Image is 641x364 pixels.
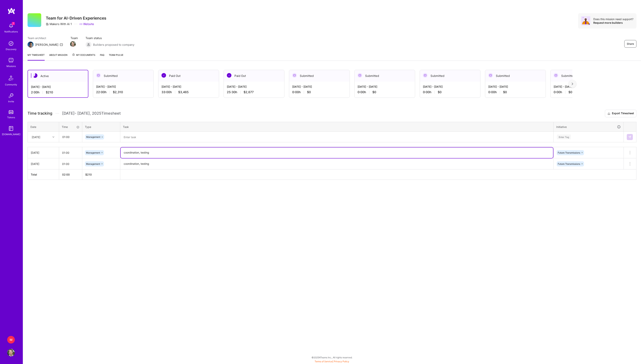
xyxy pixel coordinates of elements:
div: 0:00 h [423,90,477,94]
img: Submitted [488,73,493,78]
span: Share [627,42,634,46]
span: Management [86,162,100,165]
span: $0 [307,90,311,94]
i: icon Mail [60,43,63,46]
th: Total [28,169,59,180]
div: 33:00 h [161,90,216,94]
h3: Team for AI-Driven Experiences [46,16,106,20]
div: [PERSON_NAME] [35,43,58,47]
img: Submitted [423,73,427,78]
img: Submit [628,136,631,139]
span: $2,310 [113,90,123,94]
div: Time [62,125,79,129]
span: $ 210 [85,173,92,176]
img: Submitted [96,73,101,78]
div: 22:00 h [96,90,150,94]
i: icon Download [607,112,610,116]
span: $0 [372,90,376,94]
span: Management [86,151,100,154]
input: HH:MM [59,132,82,142]
img: Builders proposed to company [85,42,92,48]
div: 25:30 h [227,90,281,94]
button: Export Timesheet [605,110,636,117]
a: User Avatar [6,349,16,356]
div: [DATE] - [DATE] [161,85,216,89]
div: [DATE] - [DATE] [227,85,281,89]
button: Share [624,40,636,48]
div: [DATE] - [DATE] [358,85,412,89]
img: User Avatar [7,349,15,356]
div: Paid Out [158,70,219,82]
img: Paid Out [161,73,166,78]
div: [DATE] - [DATE] [554,85,608,89]
img: Invite [7,92,15,99]
div: [DATE] [32,135,40,139]
div: © 2025 ATeams Inc., All rights reserved. [23,353,641,362]
span: $0 [438,90,442,94]
input: HH:MM [59,148,82,158]
img: Avatar [581,16,590,25]
a: Team Member Avatar [70,41,75,47]
img: tokens [9,110,13,114]
i: icon Chevron [52,136,54,138]
div: Submitted [289,70,350,82]
span: Builders proposed to company [93,43,134,47]
img: discovery [7,40,15,47]
span: Management [86,136,100,138]
div: 0:00 h [292,90,347,94]
th: Date [28,122,59,132]
span: Team Pulse [109,54,123,56]
div: 2:00 h [31,90,85,94]
div: Does this mission need support? [593,17,633,21]
img: Community [6,73,16,83]
div: Discovery [6,47,17,51]
span: $3,465 [178,90,189,94]
div: 0:00 h [554,90,608,94]
div: Enter Tag [557,134,571,140]
div: Community [5,83,17,87]
div: 0:00 h [358,90,412,94]
div: Submitted [355,70,415,82]
span: 7 [12,22,15,25]
img: Submitted [292,73,297,78]
div: Active [28,70,88,82]
span: Team architect [28,36,63,40]
i: icon CompanyGray [46,23,49,26]
textarea: coordination, testing [121,159,553,169]
img: Active [33,73,37,78]
div: Submitted [420,70,480,82]
div: [DATE] - [DATE] [488,85,543,89]
th: Type [82,122,120,132]
a: My timesheet [28,53,45,61]
div: Submitted [93,70,154,82]
img: Paid Out [227,73,231,78]
div: 0:00 h [488,90,543,94]
img: Team Architect [28,42,34,48]
a: Terms of Service [315,360,332,363]
span: [DATE] - [DATE] , 2025 Timesheet [62,111,121,116]
span: Time tracking [28,111,52,116]
span: | [315,360,349,363]
img: Submitted [358,73,362,78]
div: [DATE] - [DATE] [423,85,477,89]
img: guide book [7,125,15,132]
div: Request more builders [593,21,633,24]
div: [DATE] - [DATE] [31,85,85,89]
th: 02:00 [59,169,82,180]
input: HH:MM [59,159,82,169]
a: Website [79,22,94,26]
th: Task [120,122,554,132]
span: $210 [46,90,53,94]
div: [DATE] [31,151,56,155]
span: Team [70,36,78,40]
div: Notifications [4,30,18,34]
div: Paid Out [224,70,284,82]
div: Submitted [485,70,546,82]
span: $0 [568,90,572,94]
div: [DATE] - [DATE] [292,85,347,89]
div: M [7,336,15,344]
a: Privacy Policy [334,360,349,363]
img: teamwork [7,57,15,64]
div: Missions [6,64,16,68]
span: $2,677 [244,90,254,94]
